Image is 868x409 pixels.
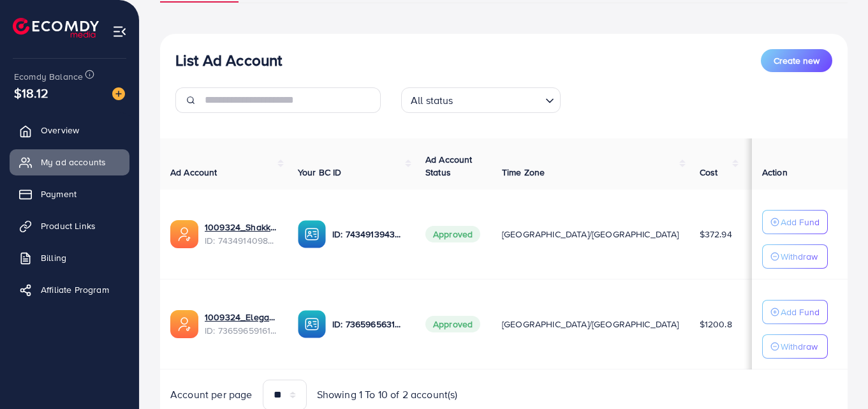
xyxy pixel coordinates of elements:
[10,245,129,271] a: Billing
[774,54,820,67] span: Create new
[10,213,129,239] a: Product Links
[298,166,342,179] span: Your BC ID
[10,149,129,175] a: My ad accounts
[762,300,828,324] button: Add Fund
[170,387,253,402] span: Account per page
[170,220,198,248] img: ic-ads-acc.e4c84228.svg
[13,18,99,38] img: logo
[425,226,480,242] span: Approved
[14,84,48,102] span: $18.12
[700,318,732,331] span: $1200.8
[10,181,129,207] a: Payment
[205,324,277,337] span: ID: 7365965916192112656
[41,156,106,168] span: My ad accounts
[762,334,828,359] button: Withdraw
[700,228,732,241] span: $372.94
[112,87,125,100] img: image
[781,304,820,320] p: Add Fund
[41,124,79,137] span: Overview
[41,219,96,232] span: Product Links
[762,244,828,269] button: Withdraw
[332,316,405,332] p: ID: 7365965631474204673
[781,339,818,354] p: Withdraw
[401,87,561,113] div: Search for option
[10,277,129,302] a: Affiliate Program
[205,221,277,247] div: <span class='underline'>1009324_Shakka_1731075849517</span></br>7434914098950799361
[762,166,788,179] span: Action
[205,311,277,323] a: 1009324_Elegant Wear_1715022604811
[205,221,277,234] a: 1009324_Shakka_1731075849517
[205,311,277,337] div: <span class='underline'>1009324_Elegant Wear_1715022604811</span></br>7365965916192112656
[408,91,456,110] span: All status
[41,188,77,200] span: Payment
[332,227,405,242] p: ID: 7434913943245914129
[112,24,127,39] img: menu
[700,166,718,179] span: Cost
[502,166,545,179] span: Time Zone
[781,249,818,264] p: Withdraw
[14,70,83,83] span: Ecomdy Balance
[761,49,832,72] button: Create new
[41,251,66,264] span: Billing
[175,51,282,70] h3: List Ad Account
[781,214,820,230] p: Add Fund
[425,316,480,332] span: Approved
[502,228,679,241] span: [GEOGRAPHIC_DATA]/[GEOGRAPHIC_DATA]
[298,220,326,248] img: ic-ba-acc.ded83a64.svg
[170,310,198,338] img: ic-ads-acc.e4c84228.svg
[170,166,217,179] span: Ad Account
[205,234,277,247] span: ID: 7434914098950799361
[298,310,326,338] img: ic-ba-acc.ded83a64.svg
[317,387,458,402] span: Showing 1 To 10 of 2 account(s)
[814,352,858,399] iframe: Chat
[502,318,679,331] span: [GEOGRAPHIC_DATA]/[GEOGRAPHIC_DATA]
[425,153,473,179] span: Ad Account Status
[762,210,828,234] button: Add Fund
[457,89,540,110] input: Search for option
[10,117,129,143] a: Overview
[41,283,109,296] span: Affiliate Program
